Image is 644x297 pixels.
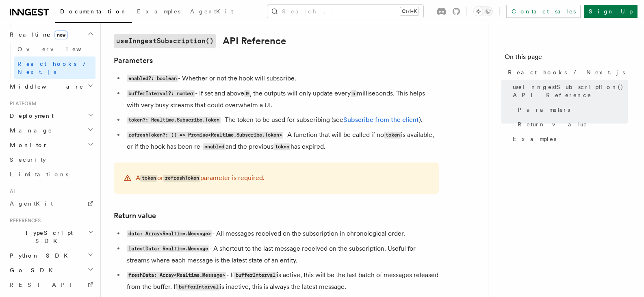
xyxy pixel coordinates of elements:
[508,68,625,76] span: React hooks / Next.js
[114,55,153,66] a: Parameters
[124,228,439,240] li: - All messages received on the subscription in chronological order.
[513,135,556,143] span: Examples
[514,117,628,132] a: Return value
[114,210,156,221] a: Return value
[7,42,95,79] div: Realtimenew
[10,156,46,163] span: Security
[60,8,127,15] span: Documentation
[267,5,423,18] button: Search...Ctrl+K
[473,7,493,16] button: Toggle dark mode
[518,120,588,128] span: Return value
[7,225,95,248] button: TypeScript SDK
[127,272,226,279] code: freshData: Array<Realtime.Message>
[10,200,53,207] span: AgentKit
[124,88,439,111] li: - If set and above , the outputs will only update every milliseconds. This helps with very busy s...
[7,141,48,149] span: Monitor
[400,7,418,15] kbd: Ctrl+K
[7,27,95,42] button: Realtimenew
[273,143,291,150] code: token
[177,284,220,290] code: bufferInterval
[203,143,226,150] code: enabled
[7,217,41,224] span: References
[163,175,200,182] code: refreshToken
[7,188,15,195] span: AI
[124,243,439,266] li: - A shortcut to the last message received on the subscription. Useful for streams where each mess...
[351,90,356,97] code: n
[14,42,95,56] a: Overview
[127,117,221,124] code: token?: Realtime.Subscribe.Token
[7,30,68,39] span: Realtime
[137,8,180,15] span: Examples
[506,5,581,18] a: Contact sales
[127,230,212,237] code: data: Array<Realtime.Message>
[384,132,401,139] code: token
[513,83,628,99] span: useInngestSubscription() API Reference
[140,175,157,182] code: token
[7,196,95,211] a: AgentKit
[7,167,95,182] a: Limitations
[136,172,265,184] p: A or parameter is required.
[7,126,52,134] span: Manage
[124,269,439,293] li: - If is active, this will be the last batch of messages released from the buffer. If is inactive,...
[510,80,628,102] a: useInngestSubscription() API Reference
[234,272,277,279] code: bufferInterval
[7,82,84,91] span: Middleware
[584,5,637,18] a: Sign Up
[127,132,283,139] code: refreshToken?: () => Promise<Realtime.Subscribe.Token>
[7,266,58,274] span: Go SDK
[514,102,628,117] a: Parameters
[54,30,68,39] span: new
[7,229,88,245] span: TypeScript SDK
[190,8,233,15] span: AgentKit
[127,245,209,252] code: latestData: Realtime.Message
[7,138,95,152] button: Monitor
[132,2,185,22] a: Examples
[505,65,628,80] a: React hooks / Next.js
[510,132,628,146] a: Examples
[505,52,628,65] h4: On this page
[244,90,250,97] code: 0
[10,282,79,288] span: REST API
[114,34,286,48] a: useInngestSubscription()API Reference
[7,251,73,260] span: Python SDK
[7,112,54,120] span: Deployment
[7,123,95,138] button: Manage
[185,2,238,22] a: AgentKit
[14,56,95,79] a: React hooks / Next.js
[124,114,439,126] li: - The token to be used for subscribing (see ).
[343,116,419,124] a: Subscribe from the client
[7,248,95,263] button: Python SDK
[7,152,95,167] a: Security
[124,73,439,85] li: - Whether or not the hook will subscribe.
[55,2,132,23] a: Documentation
[10,171,68,178] span: Limitations
[114,34,216,48] code: useInngestSubscription()
[7,79,95,94] button: Middleware
[7,108,95,123] button: Deployment
[518,106,570,114] span: Parameters
[17,61,89,75] span: React hooks / Next.js
[7,100,37,107] span: Platform
[124,129,439,153] li: - A function that will be called if no is available, or if the hook has been re- and the previous...
[7,263,95,277] button: Go SDK
[17,46,101,52] span: Overview
[7,277,95,292] a: REST API
[127,75,178,82] code: enabled?: boolean
[127,90,195,97] code: bufferInterval?: number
